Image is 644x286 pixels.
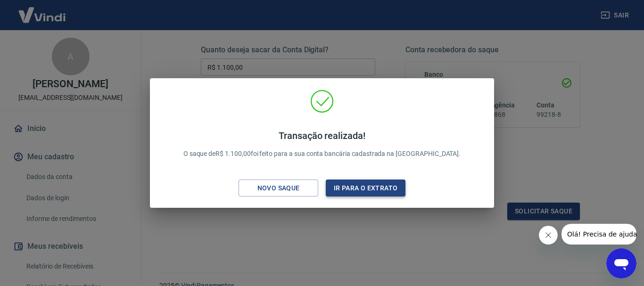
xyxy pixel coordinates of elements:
iframe: Botão para abrir a janela de mensagens [606,248,636,278]
div: Novo saque [246,182,311,194]
p: O saque de R$ 1.100,00 foi feito para a sua conta bancária cadastrada na [GEOGRAPHIC_DATA]. [183,130,461,159]
iframe: Fechar mensagem [539,226,558,245]
h4: Transação realizada! [183,130,461,141]
button: Novo saque [239,180,318,197]
button: Ir para o extrato [326,180,405,197]
span: Olá! Precisa de ajuda? [6,7,79,14]
iframe: Mensagem da empresa [561,224,636,245]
